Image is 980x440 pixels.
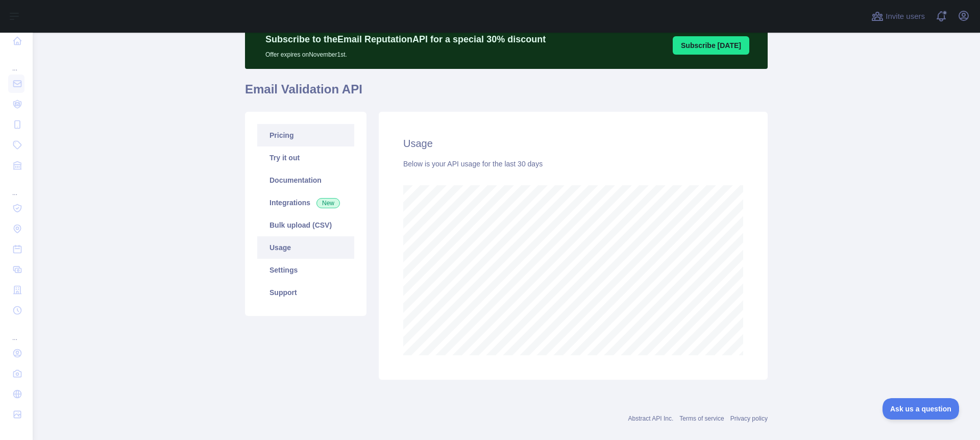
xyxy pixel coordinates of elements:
[257,124,354,146] a: Pricing
[8,52,24,72] div: ...
[628,415,674,422] a: Abstract API Inc.
[883,398,960,420] iframe: Toggle Customer Support
[257,214,354,236] a: Bulk upload (CSV)
[886,11,925,22] span: Invite users
[673,36,749,55] button: Subscribe [DATE]
[257,191,354,214] a: Integrations New
[403,159,743,169] div: Below is your API usage for the last 30 days
[679,415,724,422] a: Terms of service
[730,415,768,422] a: Privacy policy
[8,322,24,342] div: ...
[265,32,546,46] p: Subscribe to the Email Reputation API for a special 30 % discount
[257,236,354,259] a: Usage
[8,177,24,197] div: ...
[245,81,768,106] h1: Email Validation API
[265,46,546,59] p: Offer expires on November 1st.
[316,198,340,208] span: New
[257,259,354,281] a: Settings
[869,8,927,25] button: Invite users
[257,281,354,304] a: Support
[257,146,354,169] a: Try it out
[403,136,743,151] h2: Usage
[257,169,354,191] a: Documentation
